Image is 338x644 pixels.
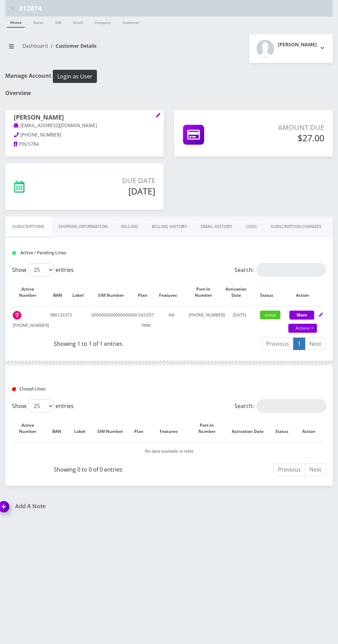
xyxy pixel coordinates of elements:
[262,338,294,350] a: Previous
[5,70,333,83] h1: Manage Account
[257,263,326,276] input: Search:
[305,463,326,476] a: Next
[50,415,71,442] th: BAN: activate to sort column ascending
[48,42,97,49] li: Customer Details
[230,415,271,442] th: Activation Date: activate to sort column ascending
[239,217,264,237] a: LOGS
[5,217,51,237] a: Subscriptions
[132,415,153,442] th: Plan: activate to sort column ascending
[194,217,239,237] a: EMAIL HISTORY
[272,415,299,442] th: Status: activate to sort column ascending
[189,306,225,334] td: [PHONE_NUMBER]
[51,72,97,79] a: Login as User
[51,217,115,237] a: Shipping Information
[155,306,188,334] td: NA
[12,251,16,255] img: Active / Pending Lines
[257,399,326,413] input: Search:
[246,133,324,143] h5: $27.00
[12,399,74,413] label: Show entries
[28,399,54,413] select: Showentries
[288,324,317,333] a: Actions
[19,2,331,15] input: Search Teltik
[12,337,164,348] div: Showing 1 to 1 of 1 entries
[96,415,131,442] th: SIM Number: activate to sort column ascending
[50,306,72,334] td: 986132373
[287,279,325,305] th: Action: activate to sort column ascending
[14,114,155,122] h1: [PERSON_NAME]
[5,90,333,96] h1: Overview
[52,17,65,27] a: SIM
[119,17,143,27] a: Customer
[13,442,325,460] td: No data available in table
[260,311,280,319] span: active
[138,279,154,305] th: Plan: activate to sort column ascending
[71,415,95,442] th: Label: activate to sort column ascending
[12,386,110,391] h1: Closed Lines
[249,34,333,63] button: [PERSON_NAME]
[64,176,155,186] p: Due Date
[278,42,317,48] h2: [PERSON_NAME]
[7,17,25,28] a: Phone
[289,311,314,320] button: More
[13,279,49,305] th: Active Number: activate to sort column ascending
[22,42,48,49] a: Dashboard
[91,279,137,305] th: SIM Number: activate to sort column ascending
[246,122,324,133] p: Amount Due
[293,338,305,350] a: 1
[155,279,188,305] th: Features: activate to sort column ascending
[115,217,145,237] a: Billing
[13,306,49,334] td: [PHONE_NUMBER]
[20,132,61,138] span: [PHONE_NUMBER]
[226,279,254,305] th: Activation Date: activate to sort column ascending
[299,415,325,442] th: Action : activate to sort column ascending
[145,217,194,237] a: Billing History
[305,338,326,350] a: Next
[233,312,246,318] span: [DATE]
[30,17,47,27] a: Name
[64,186,155,196] h5: [DATE]
[235,399,326,413] label: Search:
[50,279,72,305] th: BAN: activate to sort column ascending
[28,263,54,276] select: Showentries
[70,17,86,27] a: Email
[153,415,190,442] th: Features: activate to sort column ascending
[235,263,326,276] label: Search:
[12,463,164,474] div: Showing 0 to 0 of 0 entries
[91,306,137,334] td: 0000000000000000000
[12,263,74,276] label: Show entries
[53,70,97,83] button: Login as User
[91,17,114,27] a: Company
[72,279,91,305] th: Label: activate to sort column ascending
[264,217,328,237] a: SUBSCRIPTION CHANGES
[189,279,225,305] th: Port-In Number: activate to sort column ascending
[191,415,229,442] th: Port-In Number: activate to sort column ascending
[14,141,28,148] a: PIN:
[274,463,305,476] a: Previous
[14,122,97,129] a: [EMAIL_ADDRESS][DOMAIN_NAME]
[254,279,286,305] th: Status: activate to sort column ascending
[13,311,21,320] img: t_img.png
[12,387,16,391] img: Closed Lines
[138,306,154,334] td: SASSIST PINK
[5,39,164,58] nav: breadcrumb
[28,141,39,147] span: 5784
[13,415,50,442] th: Active Number: activate to sort column descending
[12,250,110,255] h1: Active / Pending Lines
